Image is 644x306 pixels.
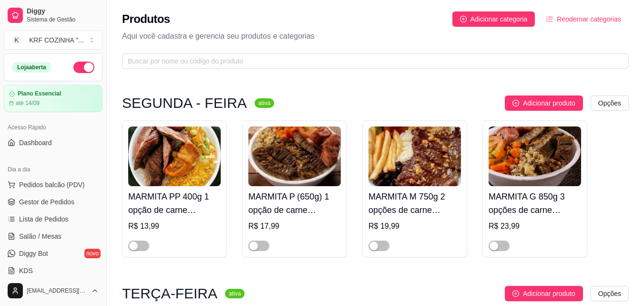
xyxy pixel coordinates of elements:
sup: ativa [255,98,274,108]
button: Adicionar produto [505,286,583,301]
img: product-image [128,127,221,186]
div: R$ 23,99 [489,221,581,232]
span: Reodernar categorias [557,14,621,24]
p: Aqui você cadastra e gerencia seu produtos e categorias [122,31,629,42]
button: Adicionar produto [505,95,583,111]
button: Pedidos balcão (PDV) [4,177,102,192]
h2: Produtos [122,11,170,27]
span: Opções [598,98,621,108]
span: plus-circle [512,100,519,106]
img: product-image [248,127,341,186]
div: R$ 17,99 [248,221,341,232]
h3: SEGUNDA - FEIRA [122,97,247,109]
button: Alterar Status [73,62,94,73]
span: Adicionar categoria [470,14,528,24]
button: Opções [591,95,629,111]
span: Lista de Pedidos [19,214,69,224]
h3: TERÇA-FEIRA [122,288,217,299]
a: Salão / Mesas [4,229,102,244]
span: Pedidos balcão (PDV) [19,180,85,190]
span: KDS [19,266,33,275]
sup: ativa [225,289,245,298]
span: Opções [598,288,621,299]
h4: MARMITA G 850g 3 opções de carne (proteína) [489,190,581,217]
a: Gestor de Pedidos [4,194,102,210]
h4: MARMITA PP 400g 1 opção de carne (proteína) [128,190,221,217]
div: R$ 13,99 [128,221,221,232]
input: Buscar por nome ou código do produto [128,56,615,66]
a: DiggySistema de Gestão [4,4,102,27]
div: Acesso Rápido [4,120,102,135]
span: plus-circle [460,16,467,22]
article: até 14/09 [16,99,40,107]
span: Dashboard [19,138,52,148]
span: Adicionar produto [523,98,575,108]
span: Salão / Mesas [19,232,61,241]
h4: MARMITA P (650g) 1 opção de carne (proteína) [248,190,341,217]
span: ordered-list [546,16,553,22]
span: Sistema de Gestão [27,16,99,23]
article: Plano Essencial [18,90,61,97]
button: Adicionar categoria [452,11,535,27]
span: Diggy [27,7,99,16]
div: Loja aberta [12,62,51,73]
div: KRF COZINHA " ... [29,35,84,45]
a: Lista de Pedidos [4,211,102,227]
span: K [12,35,21,45]
button: Reodernar categorias [539,11,629,27]
button: Opções [591,286,629,301]
h4: MARMITA M 750g 2 opções de carne (proteína) [368,190,461,217]
span: Gestor de Pedidos [19,197,74,207]
a: Plano Essencialaté 14/09 [4,85,102,112]
span: plus-circle [512,290,519,297]
div: R$ 19,99 [368,221,461,232]
button: Select a team [4,31,102,50]
a: KDS [4,263,102,278]
div: Dia a dia [4,162,102,177]
a: Diggy Botnovo [4,246,102,261]
span: Diggy Bot [19,249,48,258]
span: Adicionar produto [523,288,575,299]
span: [EMAIL_ADDRESS][DOMAIN_NAME] [27,287,87,295]
img: product-image [368,127,461,186]
button: [EMAIL_ADDRESS][DOMAIN_NAME] [4,279,102,302]
a: Dashboard [4,135,102,150]
img: product-image [489,127,581,186]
